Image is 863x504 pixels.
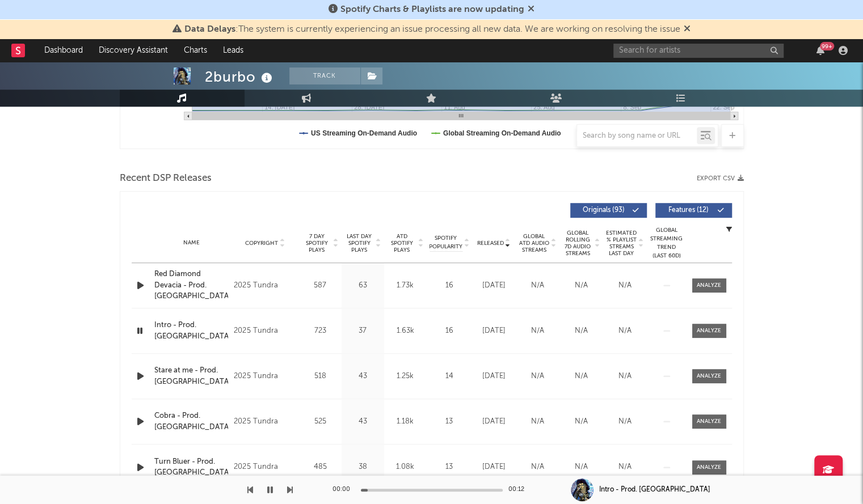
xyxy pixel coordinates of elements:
[245,240,278,247] span: Copyright
[154,269,229,302] a: Red Diamond Devacia - Prod. [GEOGRAPHIC_DATA]
[519,233,550,253] span: Global ATD Audio Streams
[519,416,557,427] div: N/A
[562,280,600,291] div: N/A
[387,280,424,291] div: 1.73k
[234,460,296,474] div: 2025 Tundra
[606,280,644,291] div: N/A
[120,172,212,185] span: Recent DSP Releases
[430,325,469,337] div: 16
[475,416,513,427] div: [DATE]
[302,461,339,473] div: 485
[519,371,557,382] div: N/A
[344,416,381,427] div: 43
[519,461,557,473] div: N/A
[650,226,684,260] div: Global Streaming Trend (Last 60D)
[570,203,647,218] button: Originals(93)
[344,371,381,382] div: 43
[528,5,534,14] span: Dismiss
[606,325,644,337] div: N/A
[234,415,296,429] div: 2025 Tundra
[387,416,424,427] div: 1.18k
[475,325,513,337] div: [DATE]
[655,203,732,218] button: Features(12)
[344,461,381,473] div: 38
[606,371,644,382] div: N/A
[154,320,229,342] a: Intro - Prod. [GEOGRAPHIC_DATA]
[387,325,424,337] div: 1.63k
[154,365,229,387] a: Stare at me - Prod. [GEOGRAPHIC_DATA]
[205,67,275,86] div: 2burbo
[475,280,513,291] div: [DATE]
[154,410,229,433] a: Cobra - Prod. [GEOGRAPHIC_DATA]
[599,485,710,495] div: Intro - Prod. [GEOGRAPHIC_DATA]
[430,280,469,291] div: 16
[184,25,235,34] span: Data Delays
[430,461,469,473] div: 13
[176,39,215,62] a: Charts
[36,39,91,62] a: Dashboard
[684,25,691,34] span: Dismiss
[429,234,462,251] span: Spotify Popularity
[344,233,374,253] span: Last Day Spotify Plays
[430,371,469,382] div: 14
[613,44,784,58] input: Search for artists
[387,233,417,253] span: ATD Spotify Plays
[713,104,734,111] text: 22. Sep
[606,416,644,427] div: N/A
[697,175,744,182] button: Export CSV
[340,5,524,14] span: Spotify Charts & Playlists are now updating
[663,207,715,214] span: Features ( 12 )
[519,280,557,291] div: N/A
[577,132,697,141] input: Search by song name or URL
[302,416,339,427] div: 525
[387,461,424,473] div: 1.08k
[477,240,504,247] span: Released
[154,456,229,478] a: Turn Bluer - Prod. [GEOGRAPHIC_DATA]
[475,461,513,473] div: [DATE]
[562,325,600,337] div: N/A
[475,371,513,382] div: [DATE]
[344,280,381,291] div: 63
[562,416,600,427] div: N/A
[606,461,644,473] div: N/A
[234,279,296,293] div: 2025 Tundra
[302,233,332,253] span: 7 Day Spotify Plays
[289,67,360,84] button: Track
[508,483,531,497] div: 00:12
[562,461,600,473] div: N/A
[184,25,680,34] span: : The system is currently experiencing an issue processing all new data. We are working on resolv...
[234,370,296,383] div: 2025 Tundra
[578,207,630,214] span: Originals ( 93 )
[430,416,469,427] div: 13
[519,325,557,337] div: N/A
[302,371,339,382] div: 518
[820,42,834,50] div: 99 +
[302,325,339,337] div: 723
[154,239,229,247] div: Name
[332,483,355,497] div: 00:00
[606,230,637,257] span: Estimated % Playlist Streams Last Day
[344,325,381,337] div: 37
[816,46,824,55] button: 99+
[562,371,600,382] div: N/A
[387,371,424,382] div: 1.25k
[215,39,251,62] a: Leads
[91,39,176,62] a: Discovery Assistant
[234,324,296,338] div: 2025 Tundra
[562,230,593,257] span: Global Rolling 7D Audio Streams
[302,280,339,291] div: 587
